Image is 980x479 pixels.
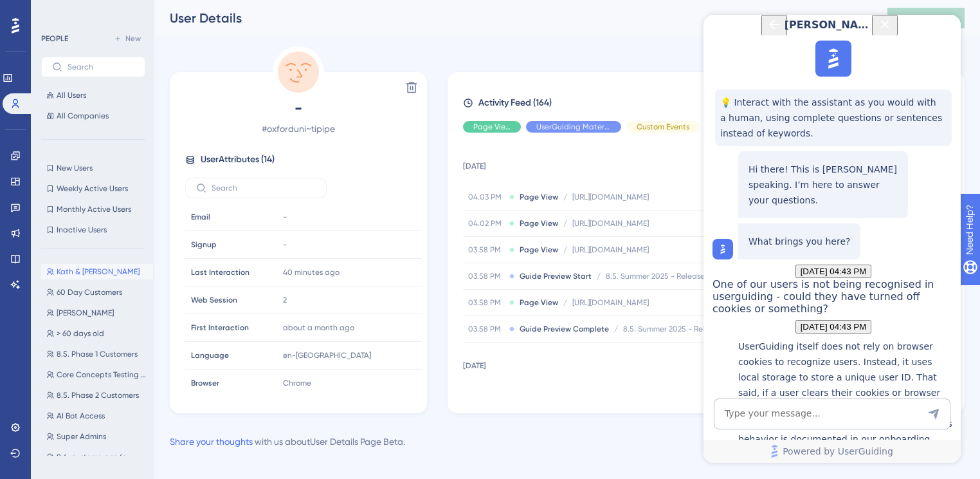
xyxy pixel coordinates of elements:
span: Super Admins [57,431,106,442]
span: / [614,324,618,334]
span: 60 Day Customers [57,287,122,297]
span: 8.5. Phase 1 Customers [57,349,138,359]
span: 03.58 PM [468,245,504,255]
span: 2 [283,295,287,305]
span: Publish Changes [895,13,957,23]
span: - [283,239,287,250]
button: Kath & [PERSON_NAME] [41,264,153,279]
span: 8.5. Summer 2025 - Release is live [606,271,726,281]
span: Activity Feed (164) [478,95,552,111]
a: Share your thoughts [170,437,253,447]
span: [URL][DOMAIN_NAME] [572,218,649,229]
button: Monthly Active Users [41,202,145,217]
span: 8.5. Phase 2 Customers [57,390,139,400]
span: 04.03 PM [468,192,504,202]
button: Publish Changes [887,8,965,28]
span: Core Concepts Testing Group [57,370,148,380]
span: Page View [520,297,558,308]
p: UserGuiding itself does not rely on browser cookies to recognize users. Instead, it uses local st... [35,324,251,463]
span: Need Help? [30,3,80,19]
div: Send Message [224,393,237,406]
span: Powered by UserGuiding [79,429,190,444]
span: / [563,192,567,202]
input: Search [212,183,316,193]
span: Signup [191,239,217,250]
span: en-[GEOGRAPHIC_DATA] [283,350,371,361]
span: User Attributes ( 14 ) [201,152,275,167]
button: Weekly Active Users [41,181,145,196]
div: with us about User Details Page Beta . [170,434,405,449]
span: Page View [520,218,558,229]
button: AI Bot Access [41,408,153,424]
td: [DATE] [463,143,953,184]
span: [PERSON_NAME] [57,308,114,318]
span: 03.58 PM [468,324,504,334]
span: Web Session [191,295,237,305]
span: [URL][DOMAIN_NAME] [572,245,649,255]
textarea: AI Assistant Text Input [10,384,247,415]
span: Monthly Active Users [57,204,131,214]
span: [URL][DOMAIN_NAME] [572,192,649,202]
span: # oxforduni~tipipe [185,121,412,136]
button: > 60 days old [41,326,153,341]
span: 03.58 PM [468,297,504,308]
span: - [185,98,412,118]
span: 03.58 PM [468,271,504,281]
span: Kath & [PERSON_NAME] [57,267,140,277]
time: 40 minutes ago [283,268,340,277]
span: > 60 days old [57,328,104,339]
span: Page View [520,245,558,255]
span: [URL][DOMAIN_NAME] [572,391,649,402]
span: Chrome [283,378,311,388]
span: / [563,218,567,229]
span: Custom Events [637,122,689,132]
span: UserGuiding Material [536,122,611,132]
span: / [563,245,567,255]
button: 60 Day Customers [41,285,153,300]
div: User Details [170,9,855,27]
button: 8.5. Phase 1 Customers [41,346,153,362]
span: [URL][DOMAIN_NAME] [572,297,649,308]
span: Page View [473,122,511,132]
button: [PERSON_NAME] [41,305,153,321]
button: New Users [41,160,145,176]
button: New [109,31,145,46]
button: Inactive Users [41,222,145,238]
span: All Companies [57,111,109,121]
span: - [283,212,287,222]
span: 8.5. Summer 2025 - Release is live [623,324,743,334]
button: 8.4. customers so far [41,449,153,465]
span: New Users [57,163,93,173]
span: Guide Preview Complete [520,324,609,334]
span: Page View [520,391,558,402]
span: / [597,271,601,281]
span: Browser [191,378,219,388]
span: Page View [520,192,558,202]
span: 03.45 PM [468,391,504,402]
span: First Interaction [191,323,249,333]
span: Guide Preview Start [520,271,592,281]
span: / [563,297,567,308]
span: All Users [57,90,86,100]
span: Language [191,350,229,361]
button: All Users [41,88,145,103]
iframe: UserGuiding AI Assistant [703,15,961,463]
span: New [125,33,141,44]
span: 04.02 PM [468,218,504,229]
div: PEOPLE [41,33,68,44]
span: AI Bot Access [57,411,105,421]
span: 8.4. customers so far [57,452,130,462]
span: Email [191,212,210,222]
span: Inactive Users [57,225,107,235]
span: Weekly Active Users [57,183,128,194]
